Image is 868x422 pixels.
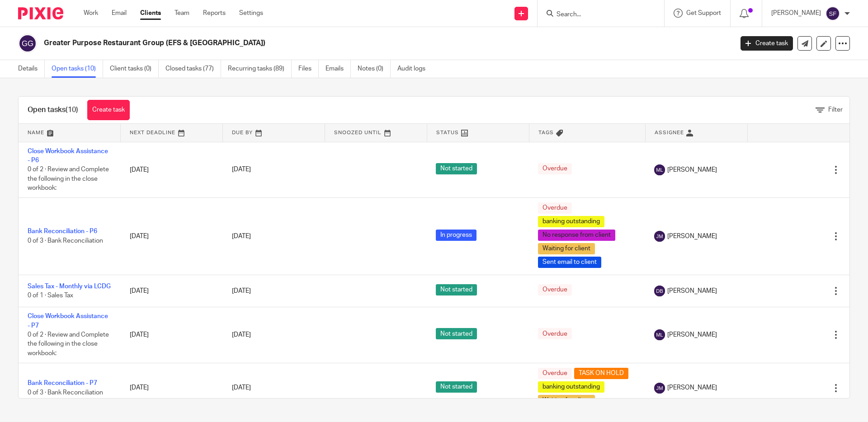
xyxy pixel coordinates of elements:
td: [DATE] [121,275,223,307]
span: Overdue [538,202,572,214]
a: Recurring tasks (89) [228,60,292,78]
a: Open tasks (10) [52,60,103,78]
td: [DATE] [121,197,223,275]
a: Notes (0) [358,60,391,78]
span: 0 of 3 · Bank Reconciliation [28,389,103,396]
h2: Greater Purpose Restaurant Group (EFS & [GEOGRAPHIC_DATA]) [44,38,590,48]
a: Client tasks (0) [110,60,159,78]
img: svg%3E [654,329,665,340]
span: Snoozed Until [334,130,382,135]
a: Closed tasks (77) [165,60,221,78]
span: No response from client [538,230,615,241]
a: Bank Reconciliation - P7 [28,380,97,386]
span: Sent email to client [538,257,601,268]
span: 0 of 3 · Bank Reconciliation [28,238,103,244]
span: Overdue [538,328,572,339]
span: Tags [538,130,554,135]
span: Overdue [538,368,572,379]
span: [DATE] [232,385,251,391]
span: Waiting for client [538,395,595,406]
h1: Open tasks [28,105,78,115]
a: Email [112,9,127,18]
p: [PERSON_NAME] [771,9,821,18]
a: Reports [203,9,226,18]
span: [DATE] [232,288,251,294]
span: [DATE] [232,233,251,239]
img: svg%3E [826,6,840,21]
img: svg%3E [654,231,665,242]
input: Search [556,11,637,19]
a: Clients [140,9,161,18]
img: svg%3E [18,34,37,53]
td: [DATE] [121,307,223,363]
span: Filter [828,107,843,113]
a: Details [18,60,45,78]
span: [PERSON_NAME] [667,383,717,392]
img: Pixie [18,7,63,19]
span: Not started [436,163,477,174]
img: svg%3E [654,286,665,296]
td: [DATE] [121,363,223,413]
span: 0 of 2 · Review and Complete the following in the close workbook: [28,332,109,356]
a: Create task [741,36,793,51]
a: Close Workbook Assistance - P6 [28,148,108,164]
span: [PERSON_NAME] [667,232,717,241]
span: (10) [66,106,78,113]
a: Create task [87,100,130,120]
span: [PERSON_NAME] [667,165,717,174]
a: Bank Reconciliation - P6 [28,228,97,234]
span: 0 of 1 · Sales Tax [28,292,73,299]
span: banking outstanding [538,381,604,393]
span: 0 of 2 · Review and Complete the following in the close workbook: [28,166,109,191]
span: Status [436,130,459,135]
img: svg%3E [654,164,665,175]
span: [DATE] [232,332,251,338]
a: Audit logs [397,60,432,78]
a: Sales Tax - Monthly via LCDG [28,283,111,290]
span: Overdue [538,163,572,174]
span: Not started [436,328,477,339]
a: Work [84,9,98,18]
span: Waiting for client [538,243,595,254]
span: Not started [436,284,477,295]
span: Overdue [538,284,572,295]
a: Settings [239,9,263,18]
td: [DATE] [121,142,223,197]
span: TASK ON HOLD [574,368,628,379]
span: In progress [436,230,476,241]
a: Team [175,9,189,18]
span: [PERSON_NAME] [667,330,717,339]
span: [PERSON_NAME] [667,286,717,295]
a: Close Workbook Assistance - P7 [28,313,108,328]
img: svg%3E [654,383,665,394]
a: Emails [325,60,351,78]
a: Files [298,60,319,78]
span: Not started [436,381,477,393]
span: Get Support [686,10,721,16]
span: [DATE] [232,167,251,173]
span: banking outstanding [538,216,604,227]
